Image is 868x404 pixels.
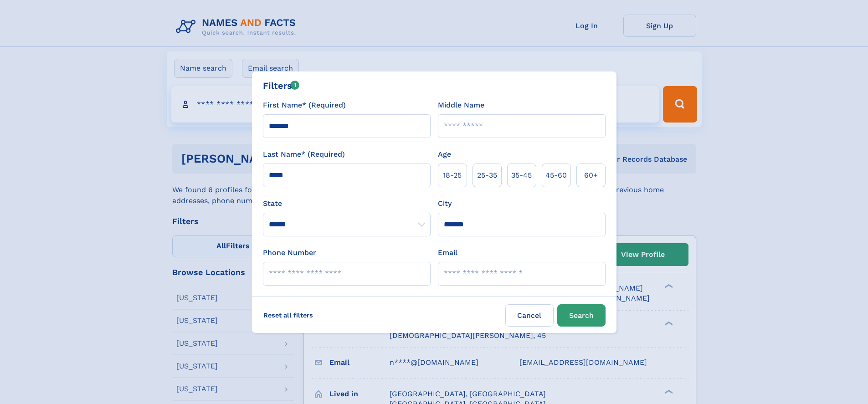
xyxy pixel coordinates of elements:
span: 60+ [584,170,598,181]
label: Middle Name [438,100,484,111]
span: 35‑45 [511,170,532,181]
label: Age [438,149,451,160]
button: Search [557,304,606,327]
span: 45‑60 [545,170,567,181]
label: Reset all filters [257,304,319,326]
label: Email [438,247,457,258]
label: City [438,198,452,209]
span: 18‑25 [443,170,462,181]
span: 25‑35 [477,170,497,181]
label: Cancel [505,304,554,327]
label: Last Name* (Required) [263,149,345,160]
label: First Name* (Required) [263,100,346,111]
label: Phone Number [263,247,316,258]
div: Filters [263,79,300,92]
label: State [263,198,431,209]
